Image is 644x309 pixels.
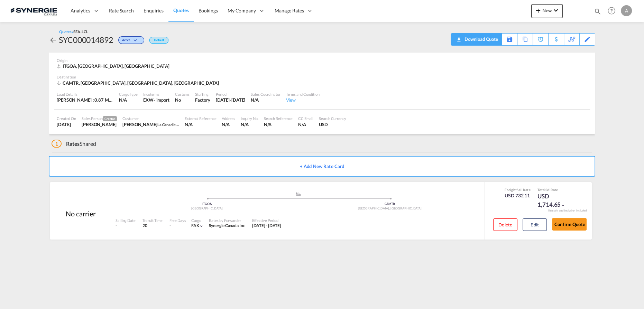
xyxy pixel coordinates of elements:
div: Freight Rate [505,187,531,192]
span: Active [122,38,132,45]
span: Synergie Canada Inc [209,223,245,228]
div: Incoterms [143,92,169,97]
md-icon: icon-magnify [594,8,601,15]
div: 19 Sep 2025 [57,121,76,128]
div: Remark and Inclusion included [543,209,592,213]
div: Terms and Condition [286,92,320,97]
div: [GEOGRAPHIC_DATA], [GEOGRAPHIC_DATA] [298,206,481,211]
md-icon: assets/icons/custom/ship-fill.svg [294,192,303,196]
span: Sell [517,188,523,192]
div: Customer [122,116,179,121]
span: Analytics [71,7,90,14]
div: Rates by Forwarder [209,218,245,223]
div: Ingrid Muroff [122,121,179,128]
div: USD [319,121,346,128]
span: [DATE] - [DATE] [252,223,282,228]
div: USD 1,714.65 [537,192,572,209]
div: Change Status Here [113,34,146,45]
span: Rate Search [109,8,134,13]
div: Customs [175,92,190,97]
span: Creator [103,116,117,121]
div: CAMTR [298,202,481,206]
div: Address [222,116,235,121]
button: Delete [493,218,517,231]
div: Created On [57,116,76,121]
div: ITGOA, Genova, Europe [57,63,171,69]
div: ITGOA [116,202,298,206]
div: N/A [264,121,293,128]
div: N/A [298,121,313,128]
div: CAMTR, Montreal, QC, Americas [57,80,221,86]
div: Quote PDF is not available at this time [454,34,498,45]
span: Rates [66,140,80,147]
div: A [621,5,632,16]
button: Edit [523,218,547,231]
div: CC Email [298,116,313,121]
div: Save As Template [502,34,517,45]
div: Load Details [57,92,113,97]
div: Origin [57,58,587,63]
img: 1f56c880d42311ef80fc7dca854c8e59.png [10,3,57,19]
div: 30 Sep 2025 [216,97,246,103]
span: ITGOA, [GEOGRAPHIC_DATA], [GEOGRAPHIC_DATA] [63,63,169,69]
div: - [116,223,136,229]
span: Sell [545,188,551,192]
div: Shared [52,140,96,148]
div: N/A [119,97,138,103]
div: [PERSON_NAME] : 0.87 MT | Volumetric Wt : 8.32 CBM | Chargeable Wt : 8.32 W/M [57,97,113,103]
div: Period [216,92,246,97]
div: Default [149,37,168,44]
div: N/A [222,121,235,128]
div: icon-magnify [594,8,601,18]
div: Adriana Groposila [82,121,117,128]
button: icon-plus 400-fgNewicon-chevron-down [531,4,563,18]
div: N/A [185,121,216,128]
div: Total Rate [537,187,572,192]
md-icon: icon-chevron-down [561,203,565,208]
span: SEA-LCL [73,29,88,34]
div: - import [154,97,169,103]
div: No [175,97,190,103]
div: Free Days [169,218,186,223]
div: Search Currency [319,116,346,121]
md-icon: icon-chevron-down [199,224,204,228]
span: My Company [228,7,256,14]
div: View [286,97,320,103]
button: + Add New Rate Card [49,156,595,177]
span: 1 [52,140,62,148]
div: Cargo [191,218,204,223]
md-icon: icon-chevron-down [552,6,560,15]
md-icon: icon-download [454,35,463,40]
div: Download Quote [454,34,498,45]
div: icon-arrow-left [49,34,59,45]
div: [GEOGRAPHIC_DATA] [116,206,298,211]
span: FAK [191,223,199,228]
div: N/A [251,97,280,103]
div: Help [606,5,621,17]
div: N/A [241,121,258,128]
span: Help [606,5,617,17]
div: Inquiry No. [241,116,258,121]
div: Stuffing [195,92,210,97]
button: Confirm Quote [552,218,587,231]
md-icon: icon-arrow-left [49,36,57,44]
div: USD 732.11 [505,192,531,199]
span: Bookings [199,8,218,13]
div: SYC000014892 [59,34,113,45]
div: - [169,223,171,229]
div: Transit Time [142,218,163,223]
div: Search Reference [264,116,293,121]
div: Change Status Here [118,36,144,44]
div: 19 Sep 2025 - 30 Sep 2025 [252,223,282,229]
span: Quotes [173,7,188,13]
span: La Canadienne shoes [157,122,192,127]
span: New [534,8,560,13]
div: External Reference [185,116,216,121]
span: Enquiries [144,8,164,13]
div: Quotes /SEA-LCL [59,29,88,34]
span: Manage Rates [275,7,304,14]
div: Download Quote [463,34,498,45]
div: Sales Person [82,116,117,121]
div: EXW [143,97,154,103]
